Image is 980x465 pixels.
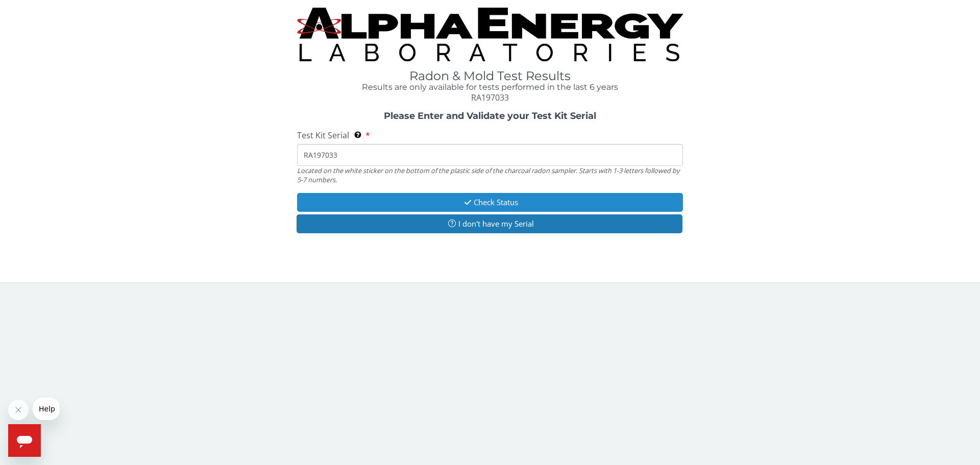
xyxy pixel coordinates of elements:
h1: Radon & Mold Test Results [297,69,683,83]
span: Test Kit Serial [297,130,349,141]
iframe: Button to launch messaging window [8,424,41,457]
img: TightCrop.jpg [297,8,683,61]
strong: Please Enter and Validate your Test Kit Serial [384,110,596,121]
iframe: Close message [8,400,29,420]
button: I don't have my Serial [297,214,682,233]
span: RA197033 [471,92,509,103]
button: Check Status [297,193,683,212]
iframe: Message from company [33,398,60,420]
div: Located on the white sticker on the bottom of the plastic side of the charcoal radon sampler. Sta... [297,166,683,185]
h4: Results are only available for tests performed in the last 6 years [297,83,683,92]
